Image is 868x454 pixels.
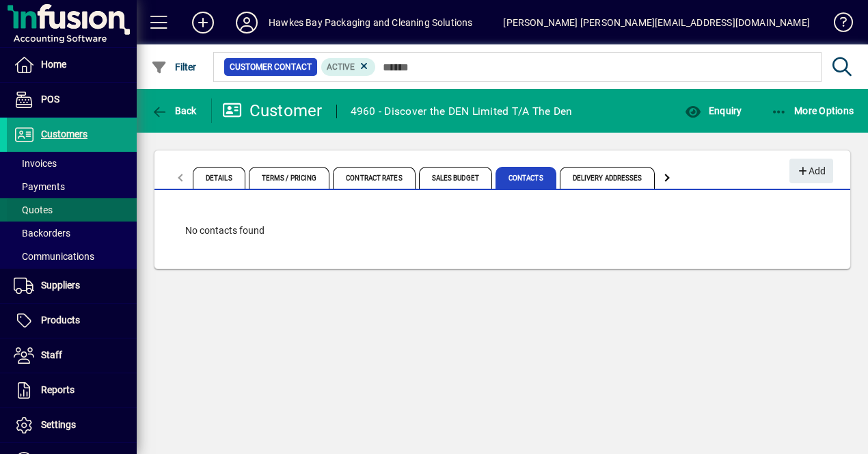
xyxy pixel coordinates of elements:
span: Staff [41,349,62,360]
span: Contract Rates [333,167,415,189]
span: Home [41,59,66,70]
a: Staff [7,338,137,373]
a: Payments [7,175,137,198]
span: Payments [14,181,65,192]
span: Customers [41,129,87,139]
span: Settings [41,419,76,430]
div: Customer [222,100,323,122]
a: Backorders [7,222,137,245]
span: More Options [771,105,854,116]
a: POS [7,83,137,117]
span: Customer Contact [230,60,312,74]
span: Backorders [14,228,70,239]
div: Hawkes Bay Packaging and Cleaning Solutions [269,12,473,34]
div: [PERSON_NAME] [PERSON_NAME][EMAIL_ADDRESS][DOMAIN_NAME] [503,12,810,34]
button: Filter [148,55,200,79]
span: POS [41,94,59,105]
span: Sales Budget [419,167,492,189]
app-page-header-button: Back [137,98,212,123]
span: Invoices [14,158,57,169]
button: Back [148,98,200,123]
a: Quotes [7,198,137,222]
button: More Options [768,98,858,123]
span: Contacts [496,167,556,189]
a: Home [7,48,137,82]
a: Suppliers [7,269,137,303]
span: Communications [14,251,94,262]
span: Back [151,105,197,116]
button: Enquiry [681,98,745,123]
span: Reports [41,384,74,395]
button: Add [181,10,225,35]
span: Enquiry [685,105,742,116]
a: Reports [7,373,137,408]
div: 4960 - Discover the DEN Limited T/A The Den [351,101,573,122]
mat-chip: Activation Status: Active [321,58,376,76]
button: Profile [225,10,269,35]
span: Products [41,315,80,325]
a: Invoices [7,152,137,175]
span: Active [327,62,355,72]
a: Knowledge Base [824,3,851,47]
button: Add [789,159,833,183]
div: No contacts found [172,210,833,252]
span: Terms / Pricing [249,167,330,189]
span: Details [193,167,245,189]
span: Quotes [14,204,53,215]
span: Filter [151,62,197,72]
a: Products [7,304,137,338]
a: Communications [7,245,137,268]
span: Delivery Addresses [560,167,655,189]
span: Suppliers [41,280,80,291]
span: Add [796,160,826,183]
a: Settings [7,408,137,442]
